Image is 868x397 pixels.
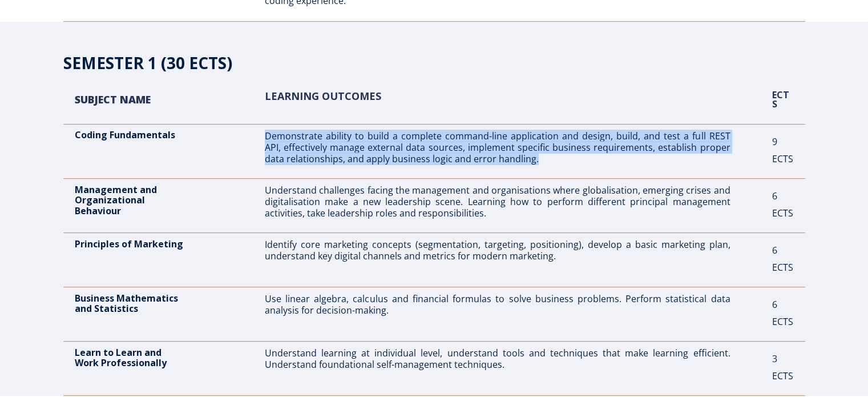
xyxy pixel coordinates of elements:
span: 6 ECTS [772,298,793,328]
span: 6 ECTS [772,190,793,219]
span: Principles of Marketing [75,238,183,250]
p: Demonstrate ability to build a complete command-line application and design, build, and test a fu... [265,130,730,165]
span: LEARNING OUTCOMES [265,89,381,103]
span: 9 ECTS [772,135,793,165]
strong: SUBJECT NAME [75,93,151,106]
span: Use linear algebra, calculus and financial formulas to solve business problems. Perform statistic... [265,292,730,316]
p: Understand challenges facing the management and organisations where globalisation, emerging crise... [265,185,730,219]
span: 6 ECTS [772,244,793,274]
span: Identify core marketing concepts (segmentation, targeting, positioning), develop a basic marketin... [265,238,730,262]
h2: SEMESTER 1 (30 ECTS) [63,51,805,75]
span: Understand learning at individual level, understand tools and techniques that make learning effic... [265,347,730,371]
span: 3 ECTS [772,352,793,382]
p: Management and Organizational Behaviour [75,185,223,216]
span: Coding Fundamentals [75,129,175,141]
p: Business Mathematics and Statistics [75,293,223,314]
p: Learn to Learn and Work Professionally [75,347,223,368]
span: ECTS [772,89,789,110]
